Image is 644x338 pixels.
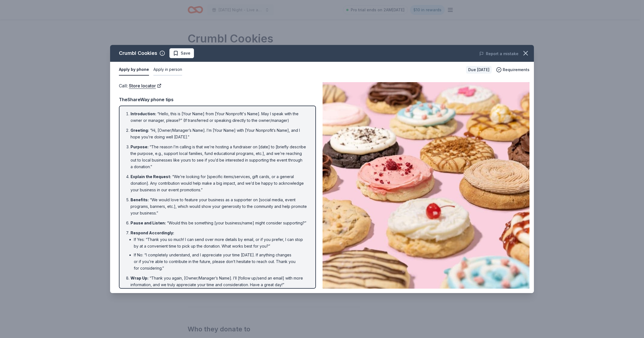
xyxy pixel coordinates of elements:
img: Image for Crumbl Cookies [323,82,529,289]
button: Apply in person [153,64,182,76]
li: “Thank you again, [Owner/Manager’s Name]. I’ll [follow up/send an email] with more information, a... [131,275,308,288]
div: Due [DATE] [466,66,492,74]
a: Store locator [129,82,161,89]
li: If No: “I completely understand, and I appreciate your time [DATE]. If anything changes or if you... [134,252,308,272]
button: Save [169,48,194,58]
button: Requirements [496,66,529,73]
li: “Hello, this is [Your Name] from [Your Nonprofit's Name]. May I speak with the owner or manager, ... [131,111,308,124]
li: If Yes: “Thank you so much! I can send over more details by email, or if you prefer, I can stop b... [134,236,308,250]
span: Wrap Up : [131,276,148,280]
span: Explain the Request : [131,174,171,179]
div: Call : [119,82,316,89]
span: Purpose : [131,144,148,149]
span: Respond Accordingly : [131,230,174,235]
span: Introduction : [131,111,156,116]
li: “The reason I’m calling is that we’re hosting a fundraiser on [date] to [briefly describe the pur... [131,144,308,170]
div: Crumbl Cookies [119,49,157,58]
span: Greeting : [131,128,149,133]
span: Save [181,50,190,57]
span: Requirements [503,66,529,73]
li: “We would love to feature your business as a supporter on [social media, event programs, banners,... [131,197,308,216]
div: TheShareWay phone tips [119,96,316,103]
button: Apply by phone [119,64,149,76]
button: Report a mistake [479,50,518,57]
span: Benefits : [131,197,149,202]
li: “We’re looking for [specific items/services, gift cards, or a general donation]. Any contribution... [131,173,308,193]
span: Pause and Listen : [131,221,166,225]
li: “Would this be something [your business/name] might consider supporting?” [131,220,308,226]
li: “Hi, [Owner/Manager’s Name]. I’m [Your Name] with [Your Nonprofit’s Name], and I hope you’re doin... [131,127,308,140]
